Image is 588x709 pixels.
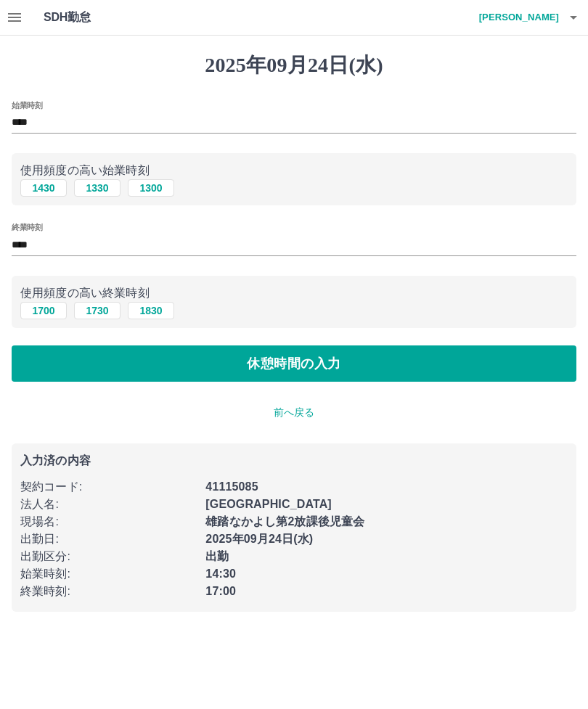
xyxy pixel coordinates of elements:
p: 現場名 : [20,513,197,530]
button: 休憩時間の入力 [12,345,576,382]
b: 14:30 [205,567,236,580]
b: 出勤 [205,550,229,562]
b: 17:00 [205,585,236,597]
button: 1700 [20,302,67,319]
p: 契約コード : [20,478,197,496]
p: 使用頻度の高い始業時刻 [20,162,568,179]
p: 法人名 : [20,496,197,513]
p: 出勤区分 : [20,548,197,565]
label: 始業時刻 [12,99,42,110]
b: [GEOGRAPHIC_DATA] [205,498,332,510]
p: 使用頻度の高い終業時刻 [20,284,568,302]
p: 終業時刻 : [20,583,197,600]
label: 終業時刻 [12,222,42,233]
button: 1300 [128,179,174,197]
p: 入力済の内容 [20,455,568,467]
button: 1830 [128,302,174,319]
b: 41115085 [205,480,258,493]
p: 始業時刻 : [20,565,197,583]
button: 1730 [74,302,121,319]
h1: 2025年09月24日(水) [12,53,576,78]
b: 2025年09月24日(水) [205,533,313,545]
p: 出勤日 : [20,530,197,548]
b: 雄踏なかよし第2放課後児童会 [205,515,364,528]
p: 前へ戻る [12,405,576,420]
button: 1430 [20,179,67,197]
button: 1330 [74,179,121,197]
